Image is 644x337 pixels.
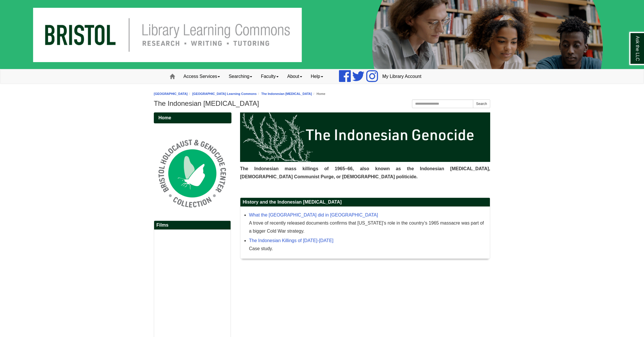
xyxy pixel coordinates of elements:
span: The Indonesian mass killings of 1965–66, also known as the Indonesian [MEDICAL_DATA], [240,166,490,171]
a: Home [154,112,231,123]
a: What the [GEOGRAPHIC_DATA] did in [GEOGRAPHIC_DATA] [249,212,378,217]
a: Faculty [256,69,283,84]
a: About [283,69,306,84]
a: Help [306,69,327,84]
a: The Indonesian Killings of [DATE]-[DATE] [249,238,333,243]
h1: The Indonesian [MEDICAL_DATA] [154,99,490,108]
a: The Indonesian [MEDICAL_DATA] [261,92,312,95]
a: Access Services [179,69,224,84]
a: [GEOGRAPHIC_DATA] [154,92,188,95]
img: Holocaust and Genocide Collection [154,135,231,212]
h2: Films [154,221,231,230]
img: The Indonesian Genocide [240,112,490,162]
li: Home [312,91,325,97]
div: A trove of recently released documents confirms that [US_STATE]’s role in the country’s 1965 mass... [249,219,487,235]
a: [GEOGRAPHIC_DATA] Learning Commons [192,92,257,95]
div: Case study. [249,245,487,253]
nav: breadcrumb [154,91,490,97]
span: [DEMOGRAPHIC_DATA] Communist Purge, or [DEMOGRAPHIC_DATA] politicide [240,174,416,179]
span: Home [158,115,171,120]
button: Search [473,99,490,108]
a: My Library Account [378,69,426,84]
h2: History and the Indonesian [MEDICAL_DATA] [240,198,490,207]
span: . [240,166,490,179]
a: Searching [224,69,256,84]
